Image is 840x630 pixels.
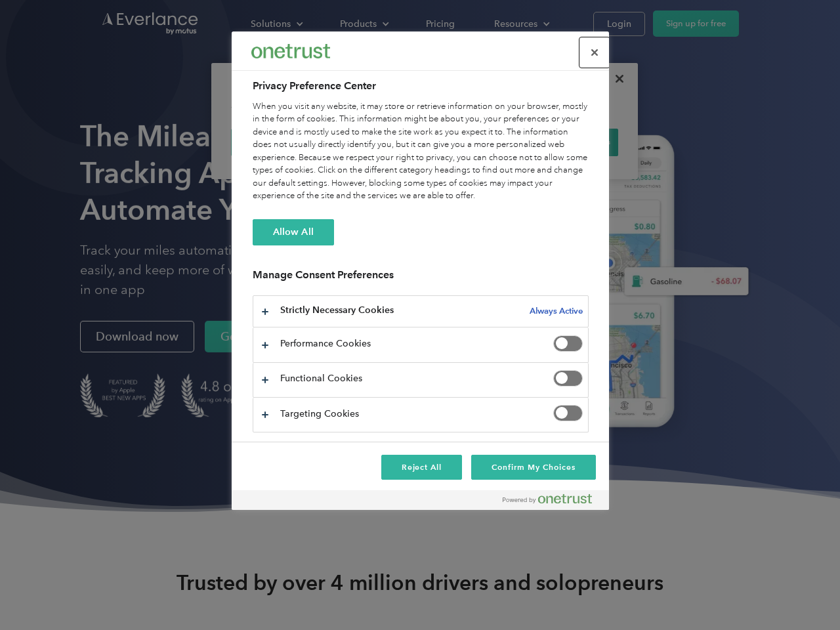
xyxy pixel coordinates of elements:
[253,219,334,245] button: Allow All
[253,268,589,289] h3: Manage Consent Preferences
[251,44,330,58] img: Everlance
[232,31,609,510] div: Preference center
[471,455,595,480] button: Confirm My Choices
[503,493,592,504] img: Powered by OneTrust Opens in a new Tab
[503,493,602,510] a: Powered by OneTrust Opens in a new Tab
[232,31,609,510] div: Privacy Preference Center
[580,38,609,67] button: Close
[251,38,330,64] div: Everlance
[381,455,463,480] button: Reject All
[253,100,589,203] div: When you visit any website, it may store or retrieve information on your browser, mostly in the f...
[253,78,589,94] h2: Privacy Preference Center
